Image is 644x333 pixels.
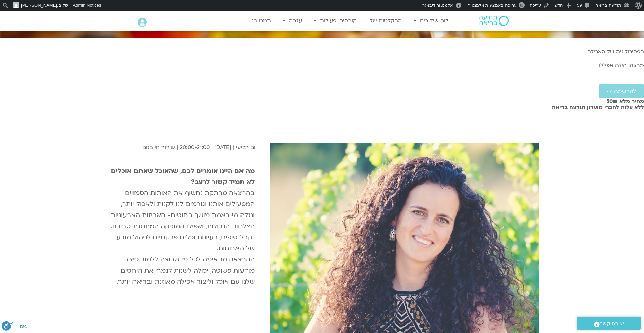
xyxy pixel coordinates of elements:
[600,319,624,328] span: יצירת קשר
[577,317,641,330] a: יצירת קשר
[21,3,57,8] span: [PERSON_NAME]
[410,14,452,27] a: לוח שידורים
[111,166,255,186] strong: מה אם היינו אומרים לכם, שהאוכל שאתם אוכלים לא תמיד קשור לרעב?
[105,143,257,152] p: יום רביעי | [DATE] | 20:00-21:00 | שידור חי בזום
[279,14,305,27] a: עזרה
[310,14,360,27] a: קורסים ופעילות
[107,165,255,287] p: בהרצאה מרתקת נחשוף את האותות הסמויים המפעילים אותנו וגורמים לנו לקנות ולאכול יותר, ונגלה מי באמת ...
[365,14,405,27] a: ההקלטות שלי
[607,88,636,94] span: להרשמה >>
[468,3,517,8] span: עריכה באמצעות אלמנטור
[599,84,644,98] a: להרשמה >>
[479,16,509,26] img: תודעה בריאה
[247,14,274,27] a: תמכו בנו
